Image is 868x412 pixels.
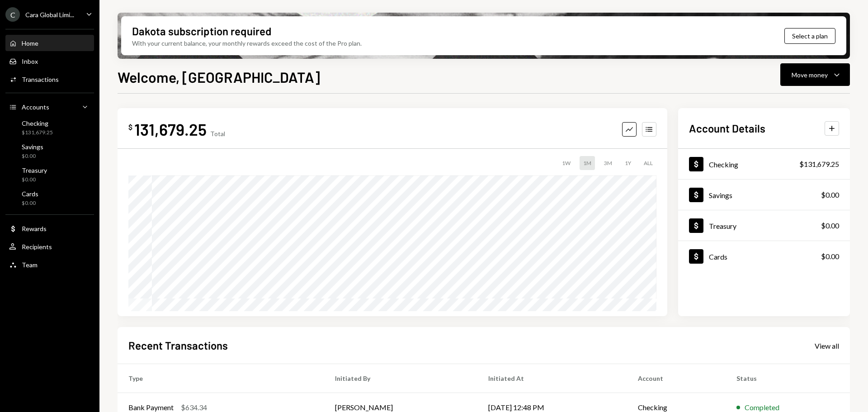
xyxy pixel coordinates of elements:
a: Transactions [5,71,94,87]
div: $0.00 [821,251,839,262]
a: Checking$131,679.25 [678,149,850,179]
div: Checking [709,160,738,169]
div: $0.00 [22,199,38,207]
div: 3M [600,156,616,170]
a: Savings$0.00 [678,180,850,210]
a: Treasury$0.00 [678,210,850,241]
div: $0.00 [22,176,47,184]
h1: Welcome, [GEOGRAPHIC_DATA] [118,68,320,86]
th: Type [118,364,324,393]
button: Move money [780,63,850,86]
div: Savings [22,143,43,151]
th: Initiated By [324,364,477,393]
div: 1W [558,156,574,170]
div: Home [22,39,38,47]
a: Cards$0.00 [678,241,850,271]
div: Recipients [22,243,52,251]
div: Inbox [22,57,38,65]
div: Treasury [709,222,736,230]
div: C [5,7,20,22]
a: View all [815,341,839,350]
a: Accounts [5,99,94,115]
div: $131,679.25 [799,159,839,170]
div: Accounts [22,103,49,111]
th: Account [627,364,726,393]
div: $0.00 [22,152,43,160]
div: 1Y [621,156,635,170]
div: Dakota subscription required [132,24,271,38]
div: 131,679.25 [134,119,207,139]
div: 1M [580,156,595,170]
button: Select a plan [784,28,835,44]
div: Cards [709,252,727,261]
a: Cards$0.00 [5,187,94,209]
div: $0.00 [821,189,839,200]
div: Rewards [22,225,47,232]
a: Inbox [5,53,94,69]
th: Initiated At [477,364,627,393]
div: Move money [792,70,828,80]
div: Savings [709,191,732,199]
div: Total [210,130,225,137]
div: Treasury [22,166,47,174]
div: With your current balance, your monthly rewards exceed the cost of the Pro plan. [132,38,362,48]
a: Team [5,256,94,273]
div: View all [815,341,839,350]
a: Savings$0.00 [5,140,94,162]
a: Treasury$0.00 [5,164,94,185]
th: Status [726,364,850,393]
h2: Recent Transactions [128,338,228,353]
div: $ [128,123,132,132]
h2: Account Details [689,121,765,136]
div: Cards [22,190,38,198]
a: Recipients [5,238,94,255]
div: ALL [640,156,656,170]
div: Transactions [22,76,59,83]
div: $0.00 [821,220,839,231]
div: $131,679.25 [22,129,53,137]
div: Checking [22,119,53,127]
div: Cara Global Limi... [25,11,74,19]
a: Home [5,35,94,51]
a: Rewards [5,220,94,237]
a: Checking$131,679.25 [5,117,94,138]
div: Team [22,261,38,269]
